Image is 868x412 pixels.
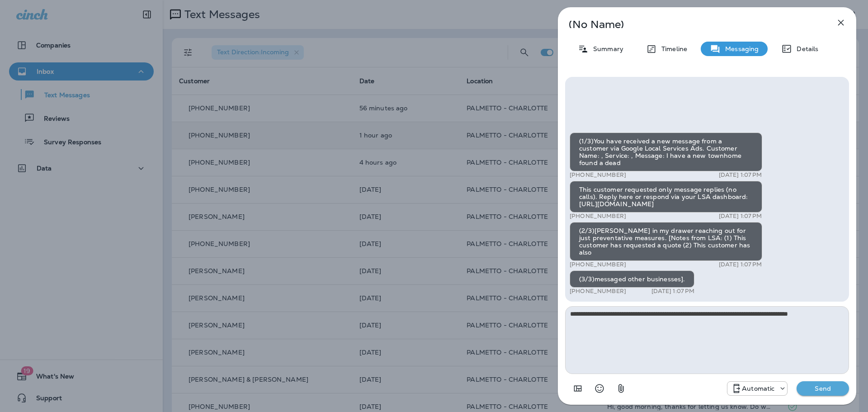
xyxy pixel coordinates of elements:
div: (3/3)messaged other businesses]. [570,270,694,288]
p: [PHONE_NUMBER] [570,288,626,295]
div: (1/3)You have received a new message from a customer via Google Local Services Ads. Customer Name... [570,133,762,171]
p: [DATE] 1:07 PM [719,171,762,179]
p: Details [792,45,818,52]
p: Summary [589,45,623,52]
div: This customer requested only message replies (no calls). Reply here or respond via your LSA dashb... [570,181,762,213]
p: (No Name) [569,21,816,28]
p: [DATE] 1:07 PM [719,213,762,220]
p: [DATE] 1:07 PM [651,288,695,295]
p: [DATE] 1:07 PM [719,261,762,268]
p: [PHONE_NUMBER] [570,261,626,268]
p: Timeline [657,45,687,52]
div: (2/3)[PERSON_NAME] in my drawer reaching out for just preventative measures. [Notes from LSA: (1)... [570,222,762,261]
button: Select an emoji [590,379,609,398]
p: Send [804,384,842,393]
button: Send [797,381,849,396]
p: [PHONE_NUMBER] [570,171,626,179]
button: Add in a premade template [569,379,587,398]
p: Messaging [721,45,759,52]
p: Automatic [742,385,774,392]
p: [PHONE_NUMBER] [570,213,626,220]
